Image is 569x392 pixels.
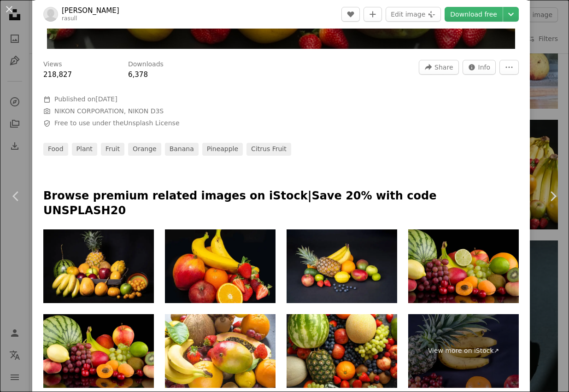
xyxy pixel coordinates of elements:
span: Published on [54,95,117,103]
button: NIKON CORPORATION, NIKON D3S [54,107,164,116]
button: Add to Collection [364,7,382,22]
span: Free to use under the [54,119,180,128]
img: Variety of fresh fruits and berries on dark background: cantaloupe, melon, watermelon, blueberry,... [287,314,397,388]
span: 6,378 [128,70,148,79]
span: 218,827 [43,70,72,79]
img: Lots of fresh and ripe arranged fruits on black [287,229,397,303]
a: plant [72,143,97,156]
button: Like [341,7,360,22]
a: food [43,143,68,156]
span: Info [478,60,491,74]
a: rasull [62,15,77,22]
a: orange [128,143,161,156]
img: Closeup of tasty fruit: bananas, strawberries, oranges and apples on a black background [165,229,276,303]
p: Browse premium related images on iStock | Save 20% with code UNSPLASH20 [43,189,519,218]
img: Fruit mix [43,314,154,388]
a: [PERSON_NAME] [62,6,119,15]
button: Edit image [386,7,441,22]
time: April 5, 2020 at 7:12:29 PM GMT+4 [95,95,117,103]
img: Delicious sweet and fresh fruits from Colombia [43,229,154,303]
h3: Views [43,60,62,69]
img: Assortment of Fresh Tropical and Summer Seasonal Fruits Pineapple Papaya Mango Coconut Oranges Ki... [165,314,276,388]
img: Fruit mix [408,229,519,303]
a: citrus fruit [246,143,291,156]
img: Go to Powell Rasull's profile [43,7,58,22]
a: pineapple [202,143,243,156]
span: Share [434,60,453,74]
a: Next [537,152,569,240]
a: View more on iStock↗ [408,314,519,388]
a: banana [165,143,199,156]
a: fruit [101,143,124,156]
button: Choose download size [503,7,519,22]
a: Unsplash License [123,119,179,127]
a: Download free [445,7,503,22]
button: Share this image [419,60,458,75]
h3: Downloads [128,60,164,69]
button: Stats about this image [463,60,496,75]
button: More Actions [499,60,519,75]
